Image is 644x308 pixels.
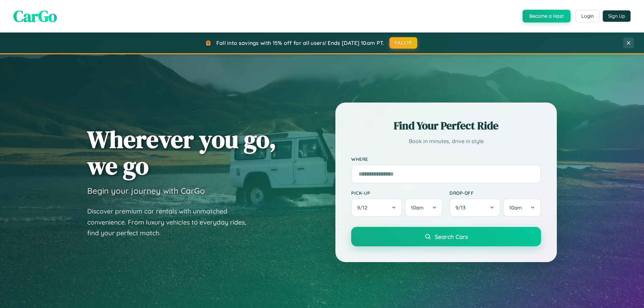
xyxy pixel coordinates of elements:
[576,10,599,22] button: Login
[435,233,468,240] span: Search Cars
[603,10,631,22] button: Sign Up
[509,204,522,211] span: 10am
[503,198,541,217] button: 10am
[449,198,500,217] button: 9/13
[13,5,57,27] span: CarGo
[87,186,205,196] h3: Begin your journey with CarGo
[351,136,541,146] p: Book in minutes, drive in style
[351,198,402,217] button: 9/12
[351,118,541,133] h2: Find Your Perfect Ride
[87,206,255,239] p: Discover premium car rentals with unmatched convenience. From luxury vehicles to everyday rides, ...
[351,227,541,246] button: Search Cars
[351,156,541,162] label: Where
[523,10,571,22] button: Become a Host
[357,204,371,211] span: 9 / 12
[411,204,424,211] span: 10am
[351,190,443,196] label: Pick-up
[216,40,384,46] span: Fall into savings with 15% off for all users! Ends [DATE] 10am PT.
[87,126,276,179] h1: Wherever you go, we go
[389,37,418,49] button: FALL15
[405,198,443,217] button: 10am
[455,204,469,211] span: 9 / 13
[449,190,541,196] label: Drop-off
